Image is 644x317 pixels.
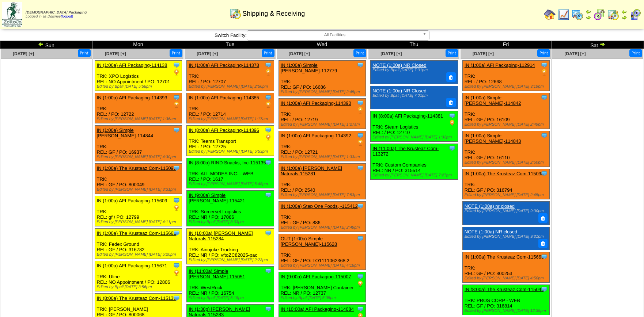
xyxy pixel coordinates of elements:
[629,49,642,57] button: Print
[281,133,351,138] a: IN (1:00a) AFI Packaging-114392
[538,239,548,248] button: Delete Note
[97,252,182,257] div: Edited by [PERSON_NAME] [DATE] 5:20pm
[265,305,272,313] img: Tooltip
[281,306,354,312] a: IN (10:00a) AFI Packaging-114084
[465,193,550,197] div: Edited by [PERSON_NAME] [DATE] 2:45pm
[465,229,518,234] a: NOTE (1:00a) NR closed
[446,98,456,107] button: Delete Note
[289,51,310,56] span: [DATE] [+]
[187,229,274,264] div: TRK: Ainojoke Trucking REL: NR / PO: vftoZC82025-pac
[372,62,426,68] a: NOTE (1:00a) NR Closed
[184,41,276,49] td: Tue
[189,84,274,89] div: Edited by [PERSON_NAME] [DATE] 2:56pm
[189,268,245,279] a: IN (11:00a) Simple [PERSON_NAME]-115051
[281,122,366,127] div: Edited by [PERSON_NAME] [DATE] 1:27am
[465,122,550,127] div: Edited by [PERSON_NAME] [DATE] 2:49pm
[170,49,182,57] button: Print
[189,230,253,241] a: IN (10:00a) [PERSON_NAME] Naturals-115284
[105,51,126,56] span: [DATE] [+]
[189,258,274,262] div: Edited by [PERSON_NAME] [DATE] 2:23pm
[448,119,456,127] img: PO
[13,51,34,56] a: [DATE] [+]
[197,51,218,56] a: [DATE] [+]
[462,61,550,91] div: TRK: REL: / PO: 12668
[357,305,364,313] img: Tooltip
[465,276,550,280] div: Edited by [PERSON_NAME] [DATE] 4:50pm
[281,193,366,197] div: Edited by [PERSON_NAME] [DATE] 7:53pm
[187,191,274,226] div: TRK: Somerset Logistics REL: NR / PO: 17066
[61,15,73,19] a: (logout)
[572,9,583,20] img: calendarprod.gif
[357,164,364,172] img: Tooltip
[173,262,180,269] img: Tooltip
[97,220,182,224] div: Edited by [PERSON_NAME] [DATE] 4:11pm
[357,139,364,146] img: PO
[564,51,586,56] span: [DATE] [+]
[541,69,548,76] img: PO
[189,127,259,133] a: IN (8:00a) AFI Packaging-114396
[368,41,460,49] td: Thu
[446,49,458,57] button: Print
[279,272,366,302] div: TRK: [PERSON_NAME] Container REL: NR / PO: 12737
[380,51,402,56] a: [DATE] [+]
[448,112,456,119] img: Tooltip
[173,204,180,211] img: PO
[465,95,521,106] a: IN (1:00a) Simple [PERSON_NAME]-114842
[448,145,456,152] img: Tooltip
[599,41,605,47] img: arrowright.gif
[173,61,180,69] img: Tooltip
[473,51,494,56] a: [DATE] [+]
[629,9,641,20] img: calendarcustomer.gif
[541,94,548,101] img: Tooltip
[465,171,544,176] a: IN (1:00a) The Krusteaz Com-115094
[189,62,259,68] a: IN (1:00a) AFI Packaging-114378
[279,99,366,129] div: TRK: REL: / PO: 12719
[465,254,544,260] a: IN (1:00a) The Krusteaz Com-115663
[281,236,337,247] a: OUT (1:00a) Simple [PERSON_NAME]-115628
[187,61,274,91] div: TRK: REL: / PO: 12707
[173,94,180,101] img: Tooltip
[460,41,552,49] td: Fri
[281,165,342,176] a: IN (1:00a) [PERSON_NAME] Naturals-115281
[189,220,274,224] div: Edited by Bpali [DATE] 8:03pm
[372,93,454,98] div: Edited by Bpali [DATE] 7:01pm
[372,173,458,177] div: Edited by [PERSON_NAME] [DATE] 7:27pm
[465,287,544,292] a: IN (8:00a) The Krusteaz Com-115041
[265,159,272,166] img: Tooltip
[173,164,180,172] img: Tooltip
[173,126,180,134] img: Tooltip
[281,296,366,300] div: Edited by Bpali [DATE] 5:35pm
[265,229,272,237] img: Tooltip
[552,41,644,49] td: Sat
[187,267,274,302] div: TRK: WestRock REL: NR / PO: 16754
[265,69,272,76] img: PO
[281,263,366,268] div: Edited by [PERSON_NAME] [DATE] 4:18pm
[265,267,272,275] img: Tooltip
[281,225,366,230] div: Edited by [PERSON_NAME] [DATE] 2:49pm
[357,273,364,280] img: Tooltip
[281,62,337,73] a: IN (1:00a) Simple [PERSON_NAME]-112779
[187,93,274,123] div: TRK: REL: / PO: 12714
[97,295,176,301] a: IN (8:00a) The Krusteaz Com-115139
[586,9,591,15] img: arrowleft.gif
[544,9,556,20] img: home.gif
[95,229,182,259] div: TRK: Fedex Ground REL: GF / PO: 316782
[97,187,182,192] div: Edited by [PERSON_NAME] [DATE] 3:31pm
[558,9,569,20] img: line_graph.gif
[265,61,272,69] img: Tooltip
[465,209,546,213] div: Edited by [PERSON_NAME] [DATE] 9:30pm
[462,169,550,199] div: TRK: REL: GF / PO: 316794
[97,117,182,121] div: Edited by [PERSON_NAME] [DATE] 1:36am
[95,61,182,91] div: TRK: XPO Logistics REL: NO Appointment / PO: 12701
[372,113,443,119] a: IN (8:00a) AFI Packaging-114381
[26,11,87,15] span: [DEMOGRAPHIC_DATA] Packaging
[97,62,167,68] a: IN (1:00a) AFI Packaging-114138
[465,84,550,89] div: Edited by [PERSON_NAME] [DATE] 3:19pm
[281,274,351,279] a: IN (9:00a) AFI Packaging-115007
[173,197,180,204] img: Tooltip
[173,269,180,276] img: PO
[586,15,591,20] img: arrowright.gif
[279,234,366,270] div: TRK: REL: GF / PO: TO1111062368.2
